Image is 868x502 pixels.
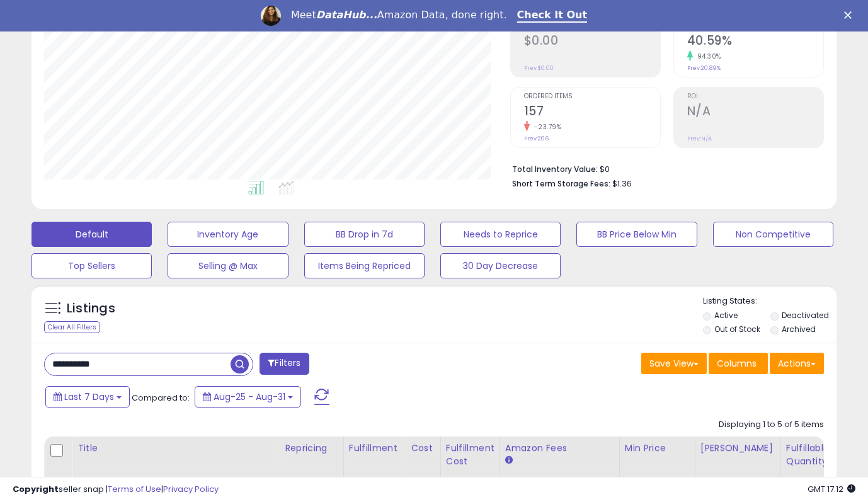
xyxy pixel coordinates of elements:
[782,310,829,321] label: Deactivated
[524,93,660,100] span: Ordered Items
[625,442,690,455] div: Min Price
[714,310,738,321] label: Active
[687,135,712,142] small: Prev: N/A
[13,483,59,495] strong: Copyright
[108,483,161,495] a: Terms of Use
[687,93,823,100] span: ROI
[505,455,513,466] small: Amazon Fees.
[64,391,114,403] span: Last 7 Days
[316,9,377,21] i: DataHub...
[261,6,281,26] img: Profile image for Georgie
[703,295,837,307] p: Listing States:
[31,222,152,247] button: Default
[304,253,425,278] button: Items Being Repriced
[168,253,288,278] button: Selling @ Max
[844,11,857,19] div: Close
[512,161,814,176] li: $0
[782,324,816,334] label: Archived
[524,104,660,121] h2: 157
[713,222,833,247] button: Non Competitive
[44,321,100,333] div: Clear All Filters
[260,353,309,375] button: Filters
[411,442,435,455] div: Cost
[709,353,768,374] button: Columns
[195,386,301,408] button: Aug-25 - Aug-31
[13,484,219,496] div: seller snap | |
[168,222,288,247] button: Inventory Age
[285,442,338,455] div: Repricing
[530,122,562,132] small: -23.79%
[700,442,775,455] div: [PERSON_NAME]
[714,324,760,334] label: Out of Stock
[576,222,697,247] button: BB Price Below Min
[132,392,190,404] span: Compared to:
[291,9,507,21] div: Meet Amazon Data, done right.
[163,483,219,495] a: Privacy Policy
[446,442,494,468] div: Fulfillment Cost
[641,353,707,374] button: Save View
[524,33,660,50] h2: $0.00
[512,164,598,174] b: Total Inventory Value:
[693,52,721,61] small: 94.30%
[517,9,588,23] a: Check It Out
[808,483,855,495] span: 2025-09-8 17:12 GMT
[31,253,152,278] button: Top Sellers
[524,135,549,142] small: Prev: 206
[687,64,721,72] small: Prev: 20.89%
[77,442,274,455] div: Title
[612,178,632,190] span: $1.36
[786,442,830,468] div: Fulfillable Quantity
[440,222,561,247] button: Needs to Reprice
[440,253,561,278] button: 30 Day Decrease
[717,357,757,370] span: Columns
[45,386,130,408] button: Last 7 Days
[719,419,824,431] div: Displaying 1 to 5 of 5 items
[67,300,115,317] h5: Listings
[304,222,425,247] button: BB Drop in 7d
[214,391,285,403] span: Aug-25 - Aug-31
[687,33,823,50] h2: 40.59%
[349,442,400,455] div: Fulfillment
[512,178,610,189] b: Short Term Storage Fees:
[505,442,614,455] div: Amazon Fees
[524,64,554,72] small: Prev: $0.00
[770,353,824,374] button: Actions
[687,104,823,121] h2: N/A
